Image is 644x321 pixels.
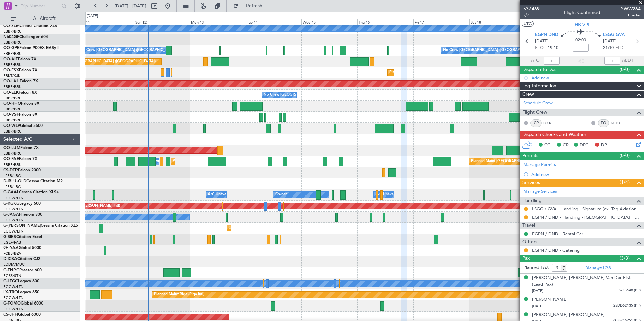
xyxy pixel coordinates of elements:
[532,206,641,212] a: LSGG / GVA - Handling - Signature (ex. Tag Aviation) LSGG / GVA
[18,16,71,21] span: All Aircraft
[564,9,600,16] div: Flight Confirmed
[3,151,22,156] a: EBBR/BRU
[50,57,156,67] div: Planned Maint [GEOGRAPHIC_DATA] ([GEOGRAPHIC_DATA])
[3,168,18,172] span: CS-DTR
[3,240,21,245] a: EGLF/FAB
[3,24,20,28] span: OO-SLM
[532,275,641,288] div: [PERSON_NAME] [PERSON_NAME] Van Der Elst (Lead Pax)
[531,172,641,177] div: Add new
[3,273,21,278] a: EGSS/STN
[3,290,39,294] a: LX-TROLegacy 650
[523,264,549,271] label: Planned PAX
[601,142,607,149] span: DP
[3,29,22,34] a: EBBR/BRU
[3,262,25,267] a: EDDM/MUC
[531,75,641,81] div: Add new
[621,12,641,18] span: Charter
[3,68,19,72] span: OO-FSX
[563,142,569,149] span: CR
[531,57,542,64] span: ATOT
[3,268,19,272] span: G-ENRG
[522,131,586,139] span: Dispatch Checks and Weather
[532,288,543,293] span: [DATE]
[3,113,37,117] a: OO-VSFFalcon 8X
[3,257,17,261] span: D-ICBA
[469,19,525,25] div: Sat 18
[3,235,16,239] span: G-SIRS
[3,168,41,172] a: CS-DTRFalcon 2000
[3,157,19,161] span: OO-FAE
[3,224,78,228] a: G-[PERSON_NAME]Cessna Citation XLS
[523,162,556,168] a: Manage Permits
[3,79,38,83] a: OO-LAHFalcon 7X
[413,19,469,25] div: Fri 17
[471,156,593,167] div: Planned Maint [GEOGRAPHIC_DATA] ([GEOGRAPHIC_DATA] National)
[3,113,19,117] span: OO-VSF
[3,102,21,106] span: OO-HHO
[246,19,301,25] div: Tue 14
[3,35,19,39] span: N604GF
[87,13,98,19] div: [DATE]
[3,207,24,212] a: EGGW/LTN
[3,235,42,239] a: G-SIRSCitation Excel
[603,32,625,38] span: LSGG GVA
[532,231,583,237] a: EGPN / DND - Rental Car
[523,12,540,18] span: 2/2
[3,35,48,39] a: N604GFChallenger 604
[115,3,146,9] span: [DATE] - [DATE]
[532,247,580,253] a: EGPN / DND - Catering
[522,255,530,262] span: Pax
[357,19,413,25] div: Thu 16
[548,45,558,51] span: 19:10
[522,82,556,90] span: Leg Information
[229,223,340,233] div: Unplanned Maint [GEOGRAPHIC_DATA] ([GEOGRAPHIC_DATA])
[3,246,41,250] a: 9H-YAAGlobal 5000
[535,45,546,51] span: ETOT
[3,307,24,312] a: EGGW/LTN
[3,107,22,112] a: EBBR/BRU
[3,190,59,194] a: G-GAALCessna Citation XLS+
[575,37,586,44] span: 02:00
[522,66,556,74] span: Dispatch To-Dos
[301,19,357,25] div: Wed 15
[3,251,21,256] a: FCBB/BZV
[389,68,468,78] div: Planned Maint Kortrijk-[GEOGRAPHIC_DATA]
[3,46,59,50] a: OO-GPEFalcon 900EX EASy II
[3,24,57,28] a: OO-SLMCessna Citation XLS
[3,91,19,95] span: OO-ELK
[173,156,232,167] div: Planned Maint Melsbroek Air Base
[523,188,557,195] a: Manage Services
[3,96,22,101] a: EBBR/BRU
[3,162,22,167] a: EBBR/BRU
[3,84,22,90] a: EBBR/BRU
[611,120,626,126] a: MHU
[522,152,538,160] span: Permits
[3,190,19,194] span: G-GAAL
[598,119,609,127] div: FO
[134,19,190,25] div: Sun 12
[208,190,236,200] div: A/C Unavailable
[3,46,19,50] span: OO-GPE
[532,214,641,220] a: EGPN / DND - Handling - [GEOGRAPHIC_DATA] Handling EGPN / DND
[230,1,270,11] button: Refresh
[621,5,641,12] span: SWW264
[3,279,39,283] a: G-LEGCLegacy 600
[3,301,43,306] a: G-FOMOGlobal 6000
[375,190,403,200] div: A/C Unavailable
[523,5,540,12] span: 537469
[3,184,21,189] a: LFPB/LBG
[21,1,59,11] input: Trip Number
[3,129,22,134] a: EBBR/BRU
[3,57,18,61] span: OO-AIE
[522,197,542,205] span: Handling
[3,213,19,217] span: G-JAGA
[522,238,537,246] span: Others
[585,264,611,271] a: Manage PAX
[543,120,558,126] a: DKR
[80,45,193,56] div: No Crew [GEOGRAPHIC_DATA] ([GEOGRAPHIC_DATA] National)
[532,312,605,318] div: [PERSON_NAME] [PERSON_NAME]
[620,152,630,159] span: (0/0)
[3,202,19,206] span: G-KGKG
[3,218,24,223] a: EGGW/LTN
[264,90,377,100] div: No Crew [GEOGRAPHIC_DATA] ([GEOGRAPHIC_DATA] National)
